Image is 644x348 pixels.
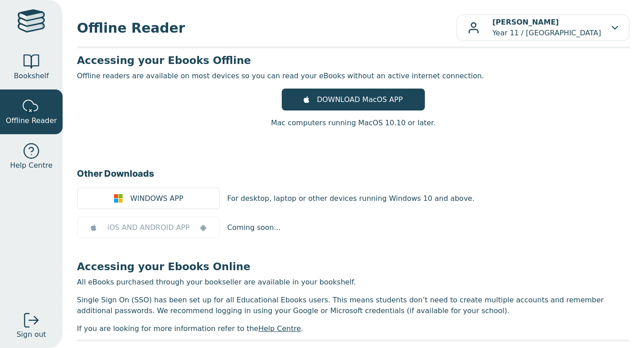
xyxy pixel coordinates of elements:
button: [PERSON_NAME]Year 11 / [GEOGRAPHIC_DATA] [456,14,630,41]
a: Help Centre [258,324,301,333]
b: [PERSON_NAME] [492,18,559,26]
h3: Accessing your Ebooks Offline [77,54,630,67]
h3: Accessing your Ebooks Online [77,260,630,273]
span: Offline Reader [6,115,57,126]
p: Mac computers running MacOS 10.10 or later. [271,118,436,128]
h3: Other Downloads [77,167,630,180]
p: Single Sign On (SSO) has been set up for all Educational Ebooks users. This means students don’t ... [77,295,630,316]
span: Help Centre [10,160,52,171]
p: For desktop, laptop or other devices running Windows 10 and above. [227,193,475,204]
span: DOWNLOAD MacOS APP [317,94,402,105]
p: Year 11 / [GEOGRAPHIC_DATA] [492,17,601,38]
p: Offline readers are available on most devices so you can read your eBooks without an active inter... [77,71,630,81]
p: All eBooks purchased through your bookseller are available in your bookshelf. [77,277,630,288]
a: WINDOWS APP [77,187,220,209]
span: Sign out [17,329,46,340]
span: Bookshelf [14,71,49,81]
span: iOS AND ANDROID APP [107,222,190,233]
p: If you are looking for more information refer to the . [77,323,630,334]
span: Offline Reader [77,18,456,38]
span: WINDOWS APP [130,193,183,204]
a: DOWNLOAD MacOS APP [282,89,425,110]
p: Coming soon... [227,222,281,233]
